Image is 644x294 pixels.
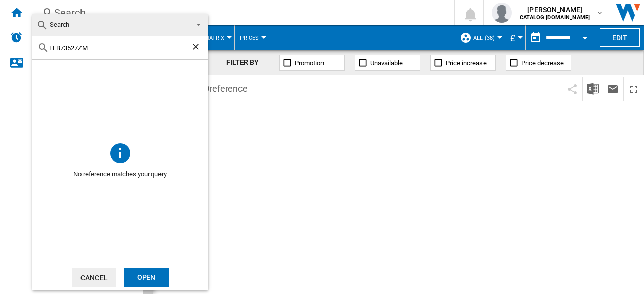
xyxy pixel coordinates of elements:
span: Search [50,21,69,28]
ng-md-icon: Clear search [191,42,203,54]
input: Search Reference [49,44,191,52]
button: Cancel [72,268,116,287]
span: No reference matches your query [32,165,208,184]
div: Open [124,268,169,287]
